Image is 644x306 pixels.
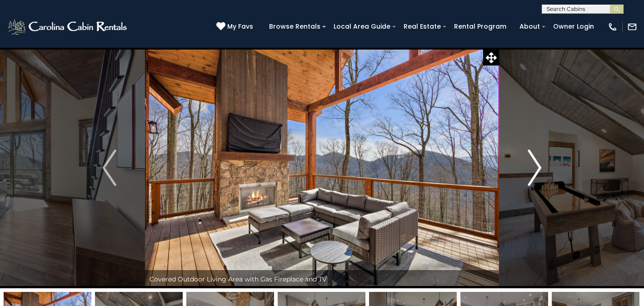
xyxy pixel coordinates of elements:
[265,20,325,34] a: Browse Rentals
[608,22,618,32] img: phone-regular-white.png
[227,22,253,31] span: My Favs
[7,18,130,36] img: White-1-2.png
[216,22,255,32] a: My Favs
[627,22,637,32] img: mail-regular-white.png
[102,150,116,186] img: arrow
[528,150,541,186] img: arrow
[74,47,145,288] button: Previous
[515,20,544,34] a: About
[549,20,599,34] a: Owner Login
[449,20,511,34] a: Rental Program
[499,47,570,288] button: Next
[329,20,395,34] a: Local Area Guide
[399,20,445,34] a: Real Estate
[145,270,499,288] div: Covered Outdoor Living Area with Gas Fireplace and TV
